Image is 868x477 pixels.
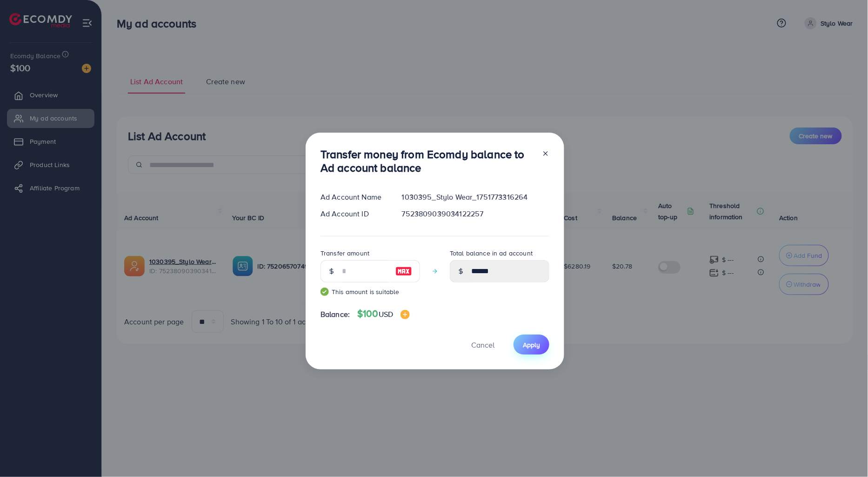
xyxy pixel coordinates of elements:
span: USD [379,309,393,319]
iframe: Chat [828,435,861,470]
button: Cancel [460,335,506,355]
span: Apply [523,340,540,349]
img: image [395,266,412,277]
img: guide [320,288,329,296]
label: Total balance in ad account [450,249,533,258]
img: image [401,310,410,319]
span: Cancel [471,340,494,350]
span: Balance: [320,309,350,320]
h3: Transfer money from Ecomdy balance to Ad account balance [320,148,534,175]
button: Apply [514,335,549,355]
small: This amount is suitable [320,287,420,296]
div: 7523809039034122257 [394,208,557,219]
div: Ad Account ID [313,208,394,219]
div: Ad Account Name [313,192,394,202]
h4: $100 [357,308,410,320]
div: 1030395_Stylo Wear_1751773316264 [394,192,557,202]
label: Transfer amount [320,249,369,258]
